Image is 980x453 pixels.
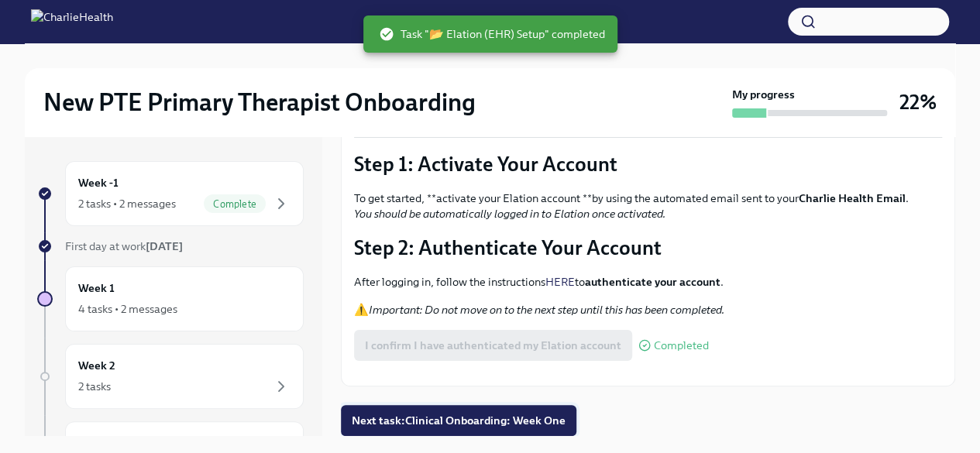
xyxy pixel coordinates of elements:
[585,275,720,289] strong: authenticate your account
[354,190,942,221] p: To get started, **activate your Elation account **by using the automated email sent to your .
[78,357,115,374] h6: Week 2
[204,198,266,210] span: Complete
[654,340,709,352] span: Completed
[78,379,111,394] div: 2 tasks
[341,405,576,436] button: Next task:Clinical Onboarding: Week One
[354,274,942,290] p: After logging in, follow the instructions to .
[799,191,906,205] strong: Charlie Health Email
[352,413,566,428] span: Next task : Clinical Onboarding: Week One
[146,239,183,253] strong: [DATE]
[732,87,795,102] strong: My progress
[78,174,119,191] h6: Week -1
[37,239,304,254] a: First day at work[DATE]
[43,87,476,118] h2: New PTE Primary Therapist Onboarding
[37,344,304,409] a: Week 22 tasks
[545,275,575,289] a: HERE
[37,266,304,331] a: Week 14 tasks • 2 messages
[78,301,177,317] div: 4 tasks • 2 messages
[354,302,942,317] p: ⚠️
[31,9,113,34] img: CharlieHealth
[354,207,665,221] em: You should be automatically logged in to Elation once activated.
[65,239,183,253] span: First day at work
[78,434,115,451] h6: Week 3
[78,196,176,211] div: 2 tasks • 2 messages
[379,26,605,42] span: Task "📂 Elation (EHR) Setup" completed
[354,150,942,178] p: Step 1: Activate Your Account
[369,303,724,317] em: Important: Do not move on to the next step until this has been completed.
[37,161,304,226] a: Week -12 tasks • 2 messagesComplete
[78,280,115,297] h6: Week 1
[354,234,942,262] p: Step 2: Authenticate Your Account
[899,88,937,116] h3: 22%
